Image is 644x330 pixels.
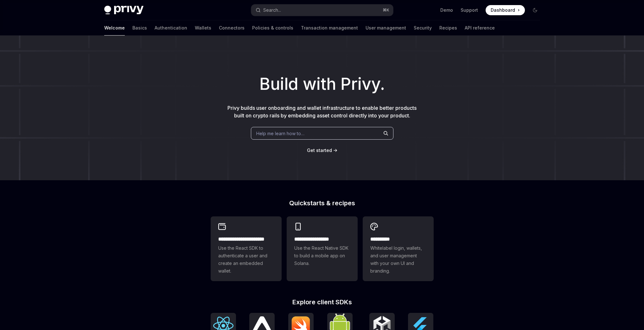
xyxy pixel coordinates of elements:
[287,216,358,281] a: **** **** **** ***Use the React Native SDK to build a mobile app on Solana.
[294,244,350,267] span: Use the React Native SDK to build a mobile app on Solana.
[366,20,406,36] a: User management
[307,147,332,154] a: Get started
[491,7,515,13] span: Dashboard
[252,20,293,36] a: Policies & controls
[256,130,304,137] span: Help me learn how to…
[104,6,143,15] img: dark logo
[461,7,478,13] a: Support
[383,8,389,13] span: ⌘ K
[211,299,434,305] h2: Explore client SDKs
[155,20,187,36] a: Authentication
[486,5,525,15] a: Dashboard
[440,7,453,13] a: Demo
[439,20,457,36] a: Recipes
[465,20,495,36] a: API reference
[132,20,147,36] a: Basics
[195,20,211,36] a: Wallets
[227,105,417,119] span: Privy builds user onboarding and wallet infrastructure to enable better products built on crypto ...
[211,200,434,206] h2: Quickstarts & recipes
[219,20,245,36] a: Connectors
[218,244,274,275] span: Use the React SDK to authenticate a user and create an embedded wallet.
[307,148,332,153] span: Get started
[263,6,281,14] div: Search...
[10,72,634,96] h1: Build with Privy.
[104,20,125,36] a: Welcome
[530,5,540,15] button: Toggle dark mode
[301,20,358,36] a: Transaction management
[363,216,434,281] a: **** *****Whitelabel login, wallets, and user management with your own UI and branding.
[370,244,426,275] span: Whitelabel login, wallets, and user management with your own UI and branding.
[414,20,432,36] a: Security
[251,4,393,16] button: Open search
